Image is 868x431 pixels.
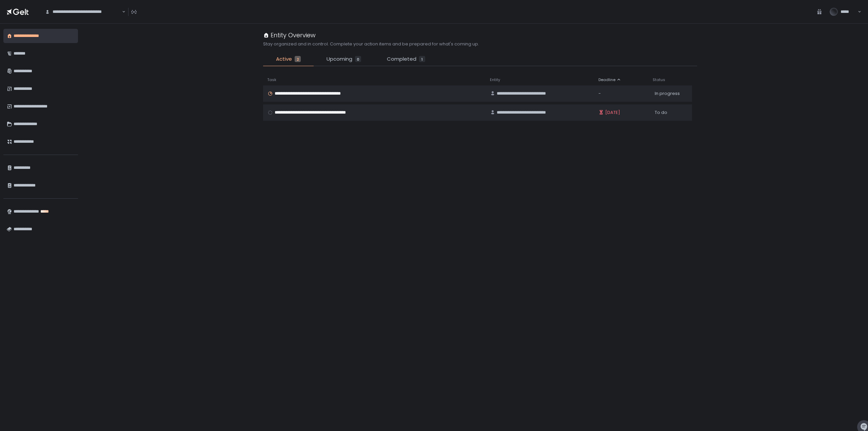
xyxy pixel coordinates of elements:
[655,110,667,116] span: To do
[267,77,276,82] span: Task
[355,56,361,62] div: 0
[653,77,665,82] span: Status
[387,55,416,63] span: Completed
[276,55,292,63] span: Active
[327,55,352,63] span: Upcoming
[598,77,615,82] span: Deadline
[598,91,601,97] span: -
[490,77,500,82] span: Entity
[295,56,301,62] div: 2
[263,41,479,47] h2: Stay organized and in control. Complete your action items and be prepared for what's coming up.
[605,110,620,116] span: [DATE]
[655,91,680,97] span: In progress
[41,5,125,19] div: Search for option
[263,31,316,40] div: Entity Overview
[419,56,425,62] div: 1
